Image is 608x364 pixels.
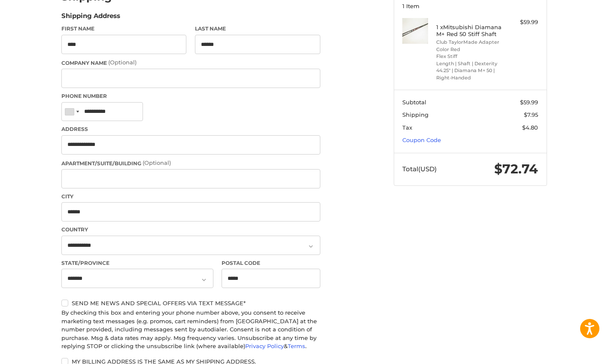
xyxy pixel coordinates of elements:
a: Privacy Policy [245,343,284,349]
a: Coupon Code [402,136,441,143]
li: Club TaylorMade Adapter [436,39,502,46]
div: By checking this box and entering your phone number above, you consent to receive marketing text ... [61,309,320,351]
span: Total (USD) [402,165,437,173]
small: (Optional) [143,159,171,166]
h4: 1 x Mitsubishi Diamana M+ Red 50 Stiff Shaft [436,24,502,38]
span: $72.74 [494,161,538,177]
label: Apartment/Suite/Building [61,159,320,167]
span: $4.80 [522,124,538,131]
a: Terms [288,343,305,349]
div: $59.99 [504,18,538,27]
span: Shipping [402,111,429,118]
label: Address [61,125,320,133]
label: Send me news and special offers via text message* [61,300,320,306]
label: Phone Number [61,92,320,100]
li: Flex Stiff [436,53,502,60]
span: Subtotal [402,99,426,106]
span: Tax [402,124,412,131]
label: Company Name [61,58,320,67]
li: Color Red [436,46,502,53]
h3: 1 Item [402,3,538,9]
li: Length | Shaft | Dexterity 44.25" | Diamana M+ 50 | Right-Handed [436,60,502,82]
label: State/Province [61,259,213,267]
label: First Name [61,25,187,33]
iframe: Google Customer Reviews [537,341,608,364]
label: Country [61,226,320,234]
label: City [61,193,320,200]
small: (Optional) [108,59,137,66]
legend: Shipping Address [61,11,120,25]
span: $59.99 [520,99,538,106]
span: $7.95 [524,111,538,118]
label: Last Name [195,25,320,33]
label: Postal Code [222,259,320,267]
